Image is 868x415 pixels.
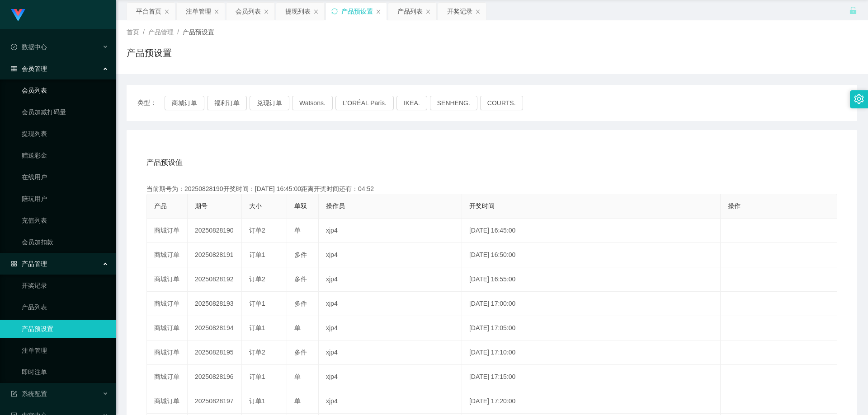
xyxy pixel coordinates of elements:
[11,44,17,50] i: 图标: check-circle-o
[22,341,108,359] a: 注单管理
[249,251,265,258] span: 订单1
[425,9,431,14] i: 图标: close
[11,390,47,397] span: 系统配置
[319,243,462,267] td: xjp4
[22,320,108,338] a: 产品预设置
[207,96,247,110] button: 福利订单
[331,8,338,14] i: 图标: sync
[319,267,462,292] td: xjp4
[469,202,495,210] span: 开奖时间
[136,3,161,20] div: 平台首页
[127,28,139,36] span: 首页
[249,397,265,405] span: 订单1
[462,365,721,389] td: [DATE] 17:15:00
[11,9,25,22] img: logo.9652507e.png
[319,365,462,389] td: xjp4
[147,340,188,365] td: 商城订单
[294,300,307,307] span: 多件
[188,219,242,243] td: 20250828190
[294,275,307,283] span: 多件
[376,9,381,14] i: 图标: close
[22,103,108,121] a: 会员加减打码量
[319,219,462,243] td: xjp4
[294,227,301,234] span: 单
[188,389,242,414] td: 20250828197
[22,146,108,164] a: 赠送彩金
[22,363,108,381] a: 即时注单
[188,365,242,389] td: 20250828196
[462,340,721,365] td: [DATE] 17:10:00
[462,219,721,243] td: [DATE] 16:45:00
[285,3,311,20] div: 提现列表
[177,28,179,36] span: /
[326,202,345,210] span: 操作员
[313,9,319,14] i: 图标: close
[854,94,864,104] i: 图标: setting
[147,219,188,243] td: 商城订单
[294,373,301,380] span: 单
[143,28,145,36] span: /
[294,349,307,356] span: 多件
[195,202,208,210] span: 期号
[22,168,108,186] a: 在线用户
[849,6,857,14] i: 图标: unlock
[188,340,242,365] td: 20250828195
[22,190,108,208] a: 陪玩用户
[462,316,721,340] td: [DATE] 17:05:00
[728,202,741,210] span: 操作
[147,389,188,414] td: 商城订单
[137,96,165,110] span: 类型：
[183,28,214,36] span: 产品预设置
[188,267,242,292] td: 20250828192
[11,43,47,51] span: 数据中心
[250,96,289,110] button: 兑现订单
[214,9,219,14] i: 图标: close
[319,340,462,365] td: xjp4
[264,9,269,14] i: 图标: close
[294,202,307,210] span: 单双
[188,316,242,340] td: 20250828194
[164,9,170,14] i: 图标: close
[462,292,721,316] td: [DATE] 17:00:00
[249,349,265,356] span: 订单2
[147,243,188,267] td: 商城订单
[11,261,17,267] i: 图标: appstore-o
[447,3,472,20] div: 开奖记录
[146,157,183,168] span: 产品预设值
[319,316,462,340] td: xjp4
[22,276,108,294] a: 开奖记录
[397,3,423,20] div: 产品列表
[249,300,265,307] span: 订单1
[462,389,721,414] td: [DATE] 17:20:00
[11,391,17,397] i: 图标: form
[22,298,108,316] a: 产品列表
[22,211,108,229] a: 充值列表
[475,9,481,14] i: 图标: close
[188,292,242,316] td: 20250828193
[341,3,373,20] div: 产品预设置
[188,243,242,267] td: 20250828191
[294,397,301,405] span: 单
[11,65,17,72] i: 图标: table
[146,184,837,194] div: 当前期号为：20250828190开奖时间：[DATE] 16:45:00距离开奖时间还有：04:52
[462,243,721,267] td: [DATE] 16:50:00
[462,267,721,292] td: [DATE] 16:55:00
[154,202,167,210] span: 产品
[127,46,172,60] h1: 产品预设置
[430,96,477,110] button: SENHENG.
[22,81,108,99] a: 会员列表
[11,65,47,72] span: 会员管理
[294,251,307,258] span: 多件
[22,233,108,251] a: 会员加扣款
[249,373,265,380] span: 订单1
[147,316,188,340] td: 商城订单
[11,260,47,267] span: 产品管理
[249,324,265,331] span: 订单1
[186,3,211,20] div: 注单管理
[249,275,265,283] span: 订单2
[335,96,394,110] button: L'ORÉAL Paris.
[147,365,188,389] td: 商城订单
[236,3,261,20] div: 会员列表
[480,96,523,110] button: COURTS.
[249,227,265,234] span: 订单2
